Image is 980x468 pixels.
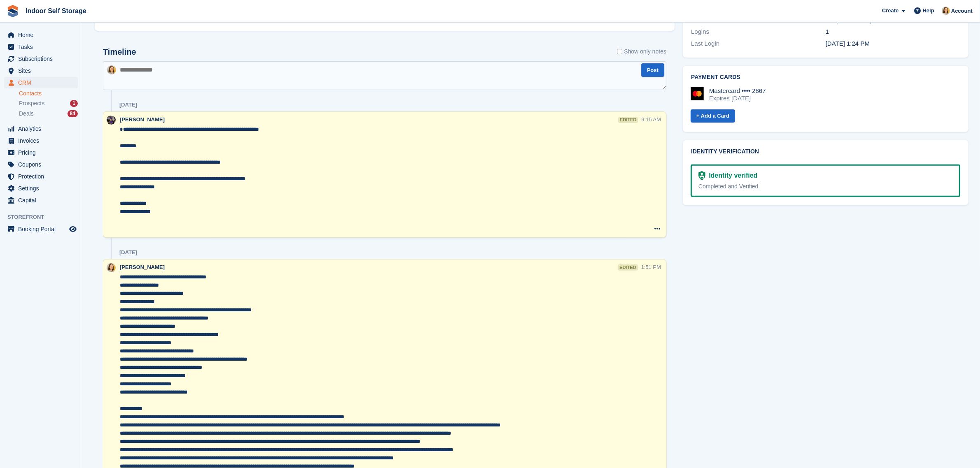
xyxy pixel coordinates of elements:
[18,123,68,134] span: Analytics
[4,183,78,194] a: menu
[618,264,638,271] div: edited
[705,171,757,181] div: Identity verified
[698,182,952,191] div: Completed and Verified.
[18,135,68,146] span: Invoices
[18,41,68,53] span: Tasks
[22,4,90,18] a: Indoor Self Storage
[103,47,136,57] h2: Timeline
[107,116,116,125] img: Sandra Pomeroy
[617,47,622,56] input: Show only notes
[68,110,78,117] div: 84
[4,77,78,88] a: menu
[826,40,870,47] time: 2025-09-01 12:24:03 UTC
[18,147,68,158] span: Pricing
[119,249,137,256] div: [DATE]
[120,264,165,270] span: [PERSON_NAME]
[19,109,78,118] a: Deals 84
[691,109,735,123] a: + Add a Card
[691,148,960,155] h2: Identity verification
[951,7,973,15] span: Account
[18,29,68,41] span: Home
[4,147,78,158] a: menu
[70,100,78,107] div: 1
[641,116,661,123] div: 9:15 AM
[691,39,826,49] div: Last Login
[836,16,872,23] span: ( )
[618,117,638,123] div: edited
[4,135,78,146] a: menu
[838,16,870,23] a: Send Reset
[19,110,34,118] span: Deals
[68,224,78,234] a: Preview store
[709,95,766,102] div: Expires [DATE]
[18,159,68,170] span: Coupons
[691,74,960,81] h2: Payment cards
[4,123,78,134] a: menu
[698,171,705,180] img: Identity Verification Ready
[18,65,68,76] span: Sites
[18,77,68,88] span: CRM
[18,171,68,182] span: Protection
[7,5,19,17] img: stora-icon-8386f47178a22dfd0bd8f6a31ec36ba5ce8667c1dd55bd0f319d3a0aa187defe.svg
[120,116,165,123] span: [PERSON_NAME]
[641,63,664,77] button: Post
[882,7,899,15] span: Create
[691,27,826,37] div: Logins
[4,171,78,182] a: menu
[18,53,68,65] span: Subscriptions
[18,195,68,206] span: Capital
[4,223,78,235] a: menu
[617,47,666,56] label: Show only notes
[19,100,44,107] span: Prospects
[826,27,960,37] div: 1
[4,41,78,53] a: menu
[4,29,78,41] a: menu
[119,102,137,108] div: [DATE]
[4,159,78,170] a: menu
[641,263,661,271] div: 1:51 PM
[942,7,950,15] img: Emma Higgins
[107,263,116,272] img: Emma Higgins
[4,53,78,65] a: menu
[18,183,68,194] span: Settings
[7,213,82,221] span: Storefront
[107,65,116,74] img: Emma Higgins
[19,90,78,97] a: Contacts
[4,65,78,76] a: menu
[19,99,78,108] a: Prospects 1
[18,223,68,235] span: Booking Portal
[4,195,78,206] a: menu
[709,87,766,95] div: Mastercard •••• 2867
[691,87,704,100] img: Mastercard Logo
[923,7,934,15] span: Help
